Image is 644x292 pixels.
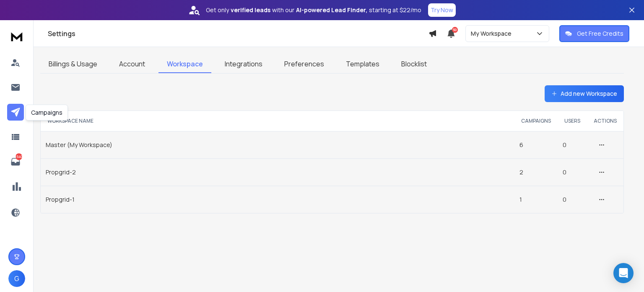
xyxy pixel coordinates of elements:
td: Master (My Workspace) [41,131,514,158]
th: WORKSPACE NAME [41,111,514,131]
p: Get Free Credits [577,29,623,38]
td: 0 [558,158,587,186]
td: 6 [514,131,558,158]
button: Try Now [428,3,456,17]
button: G [8,270,25,287]
strong: verified leads [231,6,270,14]
td: 0 [558,186,587,213]
p: My Workspace [471,29,515,38]
a: Integrations [216,55,271,73]
th: USERS [558,111,587,131]
td: 0 [558,131,587,158]
p: Get only with our starting at $22/mo [206,6,421,14]
a: Workspace [158,55,211,73]
a: Account [111,55,153,73]
strong: AI-powered Lead Finder, [296,6,367,14]
button: Get Free Credits [559,25,629,42]
a: Preferences [276,55,332,73]
a: Blocklist [393,55,435,73]
a: Templates [338,55,388,73]
img: logo [8,29,25,44]
div: Open Intercom Messenger [613,263,634,283]
a: 1540 [7,153,24,170]
button: Add new Workspace [545,85,624,102]
p: 1540 [16,153,22,160]
td: 1 [514,186,558,213]
td: 2 [514,158,558,186]
span: 50 [452,27,458,33]
td: Propgrid-2 [41,158,514,186]
p: Try Now [431,6,453,14]
td: Propgrid-1 [41,186,514,213]
th: CAMPAIGNS [514,111,558,131]
a: Billings & Usage [40,55,106,73]
th: ACTIONS [587,111,623,131]
div: Campaigns [26,105,68,121]
h1: Settings [48,29,428,39]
